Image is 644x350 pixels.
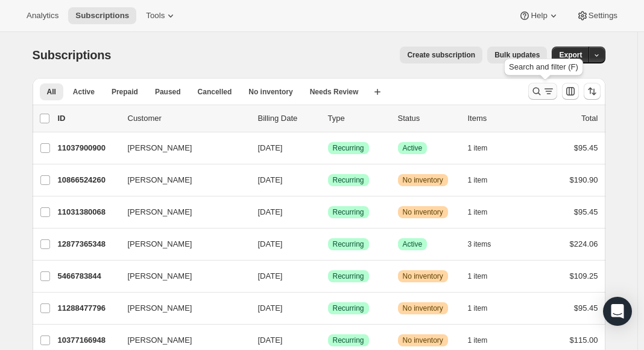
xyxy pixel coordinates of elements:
[468,140,501,157] button: 1 item
[403,239,423,249] span: Active
[155,87,181,97] span: Paused
[333,207,364,217] span: Recurring
[58,270,118,282] p: 5466783844
[570,175,598,184] span: $190.90
[258,335,283,345] span: [DATE]
[569,7,625,24] button: Settings
[403,207,443,217] span: No inventory
[403,271,443,281] span: No inventory
[27,11,58,21] span: Analytics
[198,87,232,97] span: Cancelled
[58,174,118,186] p: 10866524260
[403,143,423,153] span: Active
[128,112,248,125] p: Customer
[33,48,112,62] span: Subscriptions
[128,334,192,346] span: [PERSON_NAME]
[468,332,501,349] button: 1 item
[121,170,241,190] button: [PERSON_NAME]
[58,268,598,285] div: 5466783844[PERSON_NAME][DATE]SuccessRecurringWarningNo inventory1 item$109.25
[58,236,598,253] div: 12877365348[PERSON_NAME][DATE]SuccessRecurringSuccessActive3 items$224.06
[468,172,501,189] button: 1 item
[403,175,443,185] span: No inventory
[128,270,192,282] span: [PERSON_NAME]
[511,7,566,24] button: Help
[58,112,598,125] div: IDCustomerBilling DateTypeStatusItemsTotal
[468,207,488,217] span: 1 item
[468,236,505,253] button: 3 items
[333,175,364,185] span: Recurring
[562,83,579,100] button: Customize table column order and visibility
[146,11,165,21] span: Tools
[531,11,547,21] span: Help
[310,87,359,97] span: Needs Review
[603,297,632,326] div: Open Intercom Messenger
[121,138,241,158] button: [PERSON_NAME]
[581,112,598,125] p: Total
[570,271,598,280] span: $109.25
[68,7,136,24] button: Subscriptions
[494,50,540,60] span: Bulk updates
[248,87,292,97] span: No inventory
[58,172,598,189] div: 10866524260[PERSON_NAME][DATE]SuccessRecurringWarningNo inventory1 item$190.90
[468,112,528,125] div: Items
[574,207,598,216] span: $95.45
[58,238,118,250] p: 12877365348
[528,83,557,100] button: Search and filter results
[333,335,364,345] span: Recurring
[75,11,129,21] span: Subscriptions
[468,300,501,317] button: 1 item
[121,331,241,350] button: [PERSON_NAME]
[128,238,192,250] span: [PERSON_NAME]
[468,143,488,153] span: 1 item
[468,335,488,345] span: 1 item
[468,239,491,249] span: 3 items
[258,239,283,248] span: [DATE]
[333,239,364,249] span: Recurring
[258,271,283,280] span: [DATE]
[403,303,443,313] span: No inventory
[112,87,138,97] span: Prepaid
[258,175,283,184] span: [DATE]
[128,302,192,314] span: [PERSON_NAME]
[407,50,475,60] span: Create subscription
[47,87,56,97] span: All
[468,175,488,185] span: 1 item
[139,7,184,24] button: Tools
[570,335,598,345] span: $115.00
[19,7,66,24] button: Analytics
[574,143,598,152] span: $95.45
[589,11,617,21] span: Settings
[328,112,388,125] div: Type
[333,271,364,281] span: Recurring
[258,112,318,125] p: Billing Date
[468,303,488,313] span: 1 item
[400,47,482,63] button: Create subscription
[368,83,387,100] button: Create new view
[58,334,118,346] p: 10377166948
[121,203,241,222] button: [PERSON_NAME]
[58,206,118,218] p: 11031380068
[468,204,501,221] button: 1 item
[58,140,598,157] div: 11037900900[PERSON_NAME][DATE]SuccessRecurringSuccessActive1 item$95.45
[258,143,283,152] span: [DATE]
[121,235,241,254] button: [PERSON_NAME]
[58,300,598,317] div: 11288477796[PERSON_NAME][DATE]SuccessRecurringWarningNo inventory1 item$95.45
[258,207,283,216] span: [DATE]
[121,267,241,286] button: [PERSON_NAME]
[58,142,118,154] p: 11037900900
[58,332,598,349] div: 10377166948[PERSON_NAME][DATE]SuccessRecurringWarningNo inventory1 item$115.00
[468,271,488,281] span: 1 item
[258,303,283,313] span: [DATE]
[128,206,192,218] span: [PERSON_NAME]
[398,112,458,125] p: Status
[570,239,598,248] span: $224.06
[333,143,364,153] span: Recurring
[128,174,192,186] span: [PERSON_NAME]
[403,335,443,345] span: No inventory
[574,303,598,313] span: $95.45
[121,299,241,318] button: [PERSON_NAME]
[58,112,118,125] p: ID
[128,142,192,154] span: [PERSON_NAME]
[552,47,589,63] button: Export
[468,268,501,285] button: 1 item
